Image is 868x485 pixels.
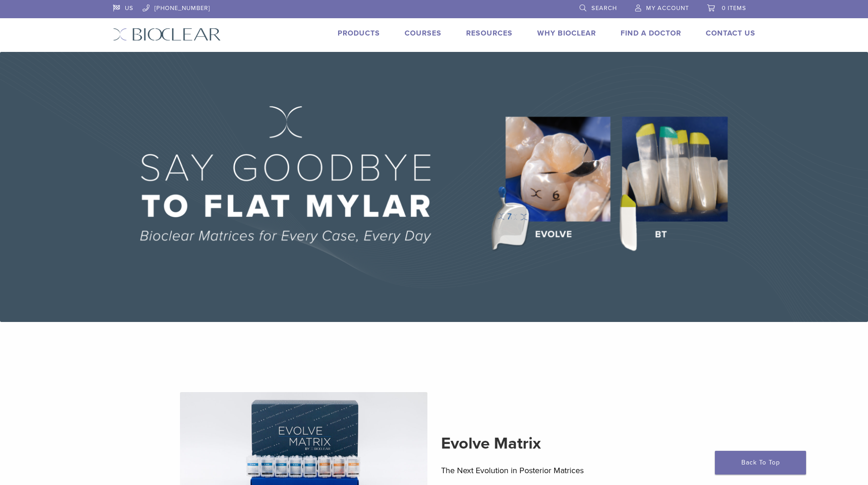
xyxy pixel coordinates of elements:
span: 0 items [722,5,746,12]
a: Courses [405,29,442,38]
a: Back To Top [715,451,806,475]
a: Products [338,29,380,38]
a: Find A Doctor [621,29,681,38]
span: Search [591,5,617,12]
a: Contact Us [706,29,755,38]
a: Resources [466,29,513,38]
span: My Account [646,5,689,12]
img: Bioclear [113,28,221,41]
a: Why Bioclear [537,29,596,38]
h2: Evolve Matrix [441,433,688,454]
p: The Next Evolution in Posterior Matrices [441,464,688,477]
